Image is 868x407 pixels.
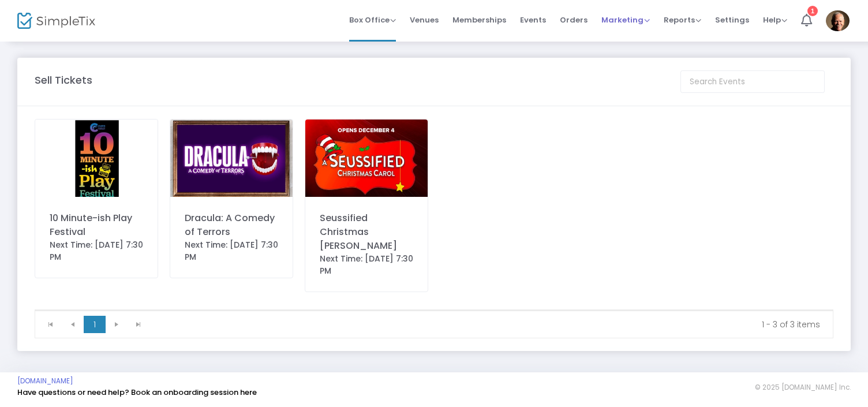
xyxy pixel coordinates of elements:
span: Page 1 [84,316,106,333]
kendo-pager-info: 1 - 3 of 3 items [158,319,820,330]
img: IMG8342.jpeg [170,120,293,197]
div: Data table [35,310,833,311]
span: Orders [560,5,588,35]
span: Events [520,5,546,35]
div: Next Time: [DATE] 7:30 PM [185,239,278,263]
span: Settings [715,5,749,35]
img: IMG0031.jpeg [305,120,428,197]
span: Marketing [601,14,650,25]
span: Memberships [452,5,506,35]
span: Box Office [349,14,396,25]
a: Have questions or need help? Book an onboarding session here [17,387,257,398]
span: Venues [410,5,439,35]
span: Reports [664,14,701,25]
span: Help [763,14,787,25]
input: Search Events [680,70,825,93]
div: Next Time: [DATE] 7:30 PM [50,239,143,263]
div: Next Time: [DATE] 7:30 PM [320,253,413,277]
img: 638857717905427214IMG0898.jpeg [35,120,158,197]
m-panel-title: Sell Tickets [35,72,92,88]
a: [DOMAIN_NAME] [17,376,73,386]
div: 1 [807,6,818,16]
div: 10 Minute-ish Play Festival [50,211,143,239]
div: Dracula: A Comedy of Terrors [185,211,278,239]
span: © 2025 [DOMAIN_NAME] Inc. [755,383,851,392]
div: Seussified Christmas [PERSON_NAME] [320,211,413,253]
